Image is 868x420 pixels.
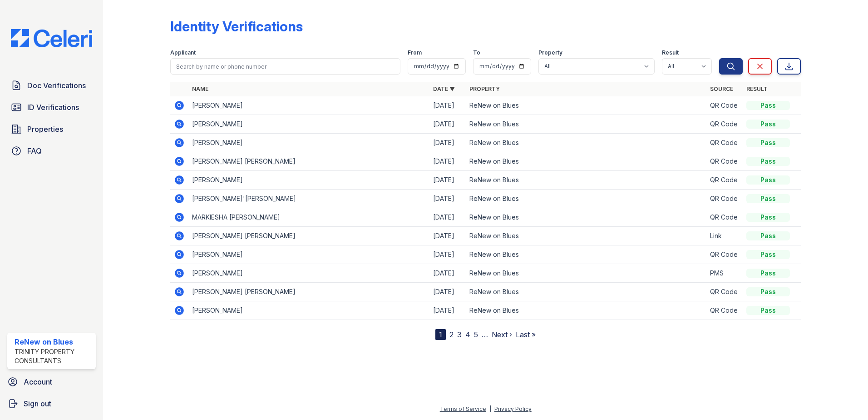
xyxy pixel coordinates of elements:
[706,171,743,190] td: QR Code
[27,124,63,135] span: Properties
[24,398,51,409] span: Sign out
[466,264,707,283] td: ReNew on Blues
[27,80,86,91] span: Doc Verifications
[466,190,707,208] td: ReNew on Blues
[188,283,429,301] td: [PERSON_NAME] [PERSON_NAME]
[170,49,196,56] label: Applicant
[449,330,454,339] a: 2
[710,85,733,92] a: Source
[489,405,491,412] div: |
[746,120,790,129] div: Pass
[746,138,790,147] div: Pass
[466,227,707,245] td: ReNew on Blues
[170,58,400,75] input: Search by name or phone number
[746,269,790,278] div: Pass
[429,96,466,115] td: [DATE]
[706,115,743,134] td: QR Code
[429,152,466,171] td: [DATE]
[433,85,455,92] a: Date ▼
[429,115,466,134] td: [DATE]
[466,96,707,115] td: ReNew on Blues
[429,190,466,208] td: [DATE]
[492,330,512,339] a: Next ›
[466,171,707,190] td: ReNew on Blues
[188,115,429,134] td: [PERSON_NAME]
[466,134,707,152] td: ReNew on Blues
[440,405,486,412] a: Terms of Service
[170,18,303,35] div: Identity Verifications
[408,49,422,56] label: From
[188,96,429,115] td: [PERSON_NAME]
[24,376,52,387] span: Account
[7,120,96,138] a: Properties
[706,190,743,208] td: QR Code
[15,347,92,365] div: Trinity Property Consultants
[457,330,462,339] a: 3
[466,301,707,320] td: ReNew on Blues
[465,330,470,339] a: 4
[7,98,96,116] a: ID Verifications
[706,134,743,152] td: QR Code
[746,175,790,185] div: Pass
[746,287,790,296] div: Pass
[746,157,790,166] div: Pass
[706,227,743,245] td: Link
[706,152,743,171] td: QR Code
[188,208,429,227] td: MARKIESHA [PERSON_NAME]
[15,336,92,347] div: ReNew on Blues
[538,49,562,56] label: Property
[429,245,466,264] td: [DATE]
[746,306,790,315] div: Pass
[706,301,743,320] td: QR Code
[706,208,743,227] td: QR Code
[516,330,536,339] a: Last »
[466,115,707,134] td: ReNew on Blues
[466,208,707,227] td: ReNew on Blues
[429,134,466,152] td: [DATE]
[188,134,429,152] td: [PERSON_NAME]
[466,283,707,301] td: ReNew on Blues
[188,301,429,320] td: [PERSON_NAME]
[746,194,790,203] div: Pass
[429,208,466,227] td: [DATE]
[188,171,429,190] td: [PERSON_NAME]
[188,264,429,283] td: [PERSON_NAME]
[746,101,790,110] div: Pass
[469,85,500,92] a: Property
[706,283,743,301] td: QR Code
[466,152,707,171] td: ReNew on Blues
[435,329,446,340] div: 1
[7,76,96,95] a: Doc Verifications
[706,96,743,115] td: QR Code
[482,329,488,340] span: …
[7,142,96,160] a: FAQ
[188,152,429,171] td: [PERSON_NAME] [PERSON_NAME]
[188,245,429,264] td: [PERSON_NAME]
[746,231,790,240] div: Pass
[494,405,532,412] a: Privacy Policy
[466,245,707,264] td: ReNew on Blues
[27,145,42,156] span: FAQ
[662,49,679,56] label: Result
[27,102,79,113] span: ID Verifications
[706,264,743,283] td: PMS
[4,373,99,391] a: Account
[429,264,466,283] td: [DATE]
[188,227,429,245] td: [PERSON_NAME] [PERSON_NAME]
[429,227,466,245] td: [DATE]
[429,283,466,301] td: [DATE]
[746,85,768,92] a: Result
[429,171,466,190] td: [DATE]
[188,190,429,208] td: [PERSON_NAME]'[PERSON_NAME]
[429,301,466,320] td: [DATE]
[192,85,208,92] a: Name
[4,395,99,413] a: Sign out
[4,29,99,47] img: CE_Logo_Blue-a8612792a0a2168367f1c8372b55b34899dd931a85d93a1a3d3e32e68fde9ad4.png
[706,245,743,264] td: QR Code
[746,250,790,259] div: Pass
[473,49,480,56] label: To
[746,213,790,222] div: Pass
[474,330,478,339] a: 5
